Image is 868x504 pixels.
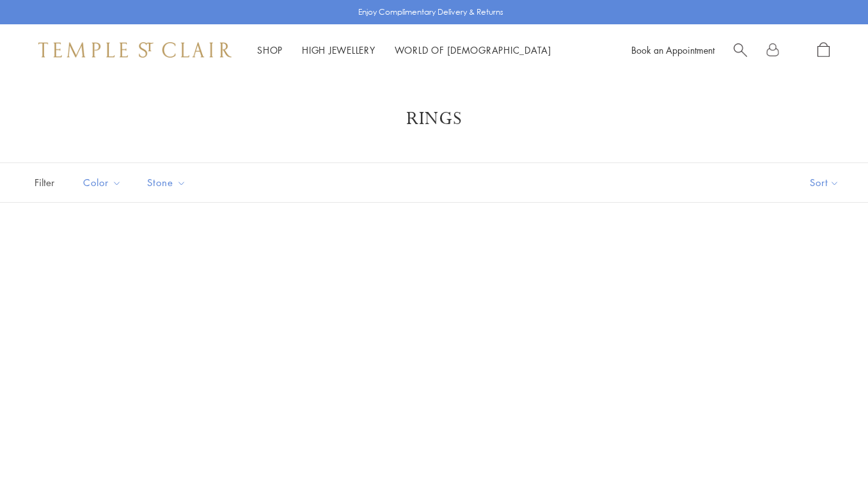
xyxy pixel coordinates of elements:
[395,43,551,56] a: World of [DEMOGRAPHIC_DATA]World of [DEMOGRAPHIC_DATA]
[631,43,714,56] a: Book an Appointment
[358,6,503,19] p: Enjoy Complimentary Delivery & Returns
[138,168,196,197] button: Stone
[38,42,232,58] img: Temple St. Clair
[734,42,747,58] a: Search
[257,43,283,56] a: ShopShop
[141,175,196,191] span: Stone
[781,163,868,202] button: Show sort by
[51,107,817,130] h1: Rings
[74,168,131,197] button: Color
[302,43,375,56] a: High JewelleryHigh Jewellery
[77,175,131,191] span: Color
[817,42,830,58] a: Open Shopping Bag
[257,42,551,58] nav: Main navigation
